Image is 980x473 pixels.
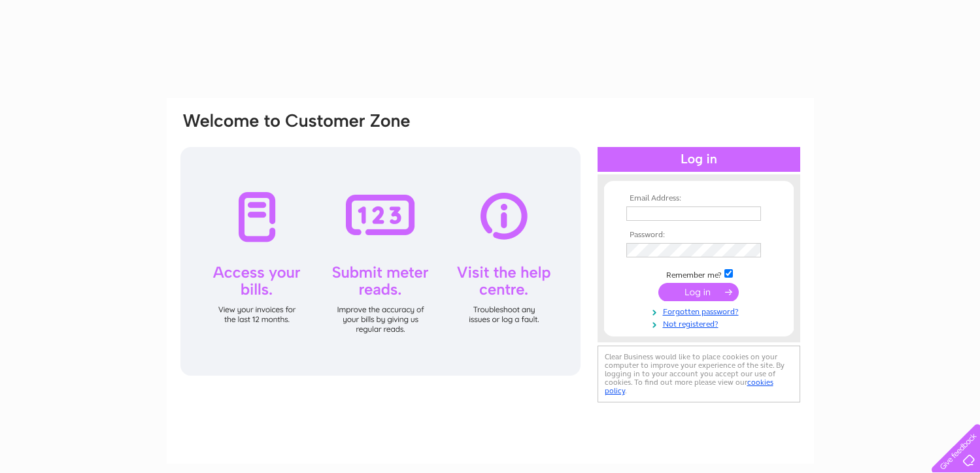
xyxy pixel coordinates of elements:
td: Remember me? [623,267,775,280]
a: cookies policy [605,378,773,395]
th: Password: [623,231,775,240]
input: Submit [658,283,739,301]
div: Clear Business would like to place cookies on your computer to improve your experience of the sit... [598,346,800,402]
a: Forgotten password? [626,304,775,317]
a: Not registered? [626,317,775,329]
th: Email Address: [623,194,775,203]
